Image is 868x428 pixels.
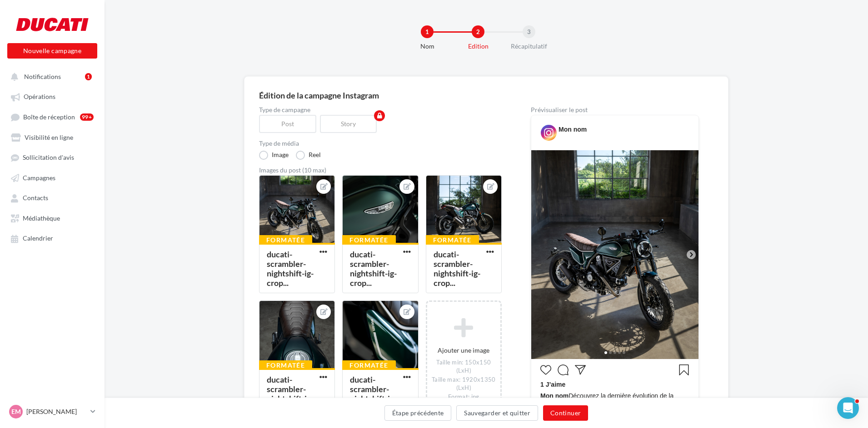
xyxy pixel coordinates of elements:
label: Type de média [259,140,502,147]
div: Edition [449,42,507,51]
div: Formatée [342,235,395,245]
span: Sollicitation d'avis [23,154,74,162]
p: [PERSON_NAME] [26,407,87,416]
a: Visibilité en ligne [5,129,99,145]
div: Formatée [259,235,312,245]
a: Médiathèque [5,210,99,226]
div: ducati-scrambler-nightshift-ig-crop... [267,374,314,413]
a: Campagnes [5,169,99,186]
div: ducati-scrambler-nightshift-ig-crop... [350,249,397,288]
label: Type de campagne [259,107,502,113]
span: Médiathèque [23,214,60,222]
span: EM [11,407,21,416]
button: Continuer [543,405,588,421]
a: Opérations [5,88,99,104]
svg: J’aime [540,364,551,375]
span: Opérations [24,93,55,101]
button: Sauvegarder et quitter [456,405,538,421]
span: Mon nom [540,392,569,399]
a: Boîte de réception99+ [5,108,99,125]
label: Image [259,151,289,160]
svg: Partager la publication [575,364,586,375]
a: Calendrier [5,230,99,246]
div: ducati-scrambler-nightshift-ig-crop... [434,249,480,288]
div: Images du post (10 max) [259,167,502,173]
span: Notifications [24,73,61,80]
span: Visibilité en ligne [25,133,73,141]
iframe: Intercom live chat [837,397,859,419]
div: Formatée [259,360,312,370]
span: Boîte de réception [23,113,75,121]
a: Contacts [5,189,99,206]
div: 2 [472,25,484,38]
div: Prévisualiser le post [531,107,699,113]
span: Campagnes [23,174,55,182]
div: 1 [85,73,92,80]
div: Récapitulatif [500,42,558,51]
div: ducati-scrambler-nightshift-ig-crop... [267,249,314,288]
button: Nouvelle campagne [7,43,97,59]
svg: Enregistrer [678,364,689,375]
span: Calendrier [23,235,53,242]
div: 99+ [80,113,94,121]
label: Reel [296,151,321,160]
div: Édition de la campagne Instagram [259,91,713,99]
button: Notifications 1 [5,68,95,84]
div: Formatée [426,235,479,245]
a: Sollicitation d'avis [5,149,99,165]
svg: Commenter [558,364,569,375]
button: Étape précédente [384,405,452,421]
div: ducati-scrambler-nightshift-ig-crop... [350,374,397,413]
div: 1 [421,25,434,38]
span: Contacts [23,194,48,202]
a: EM [PERSON_NAME] [7,403,97,420]
div: 1 J’aime [540,380,689,391]
div: Formatée [342,360,395,370]
div: Mon nom [559,125,587,134]
div: Nom [398,42,456,51]
div: 3 [523,25,535,38]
